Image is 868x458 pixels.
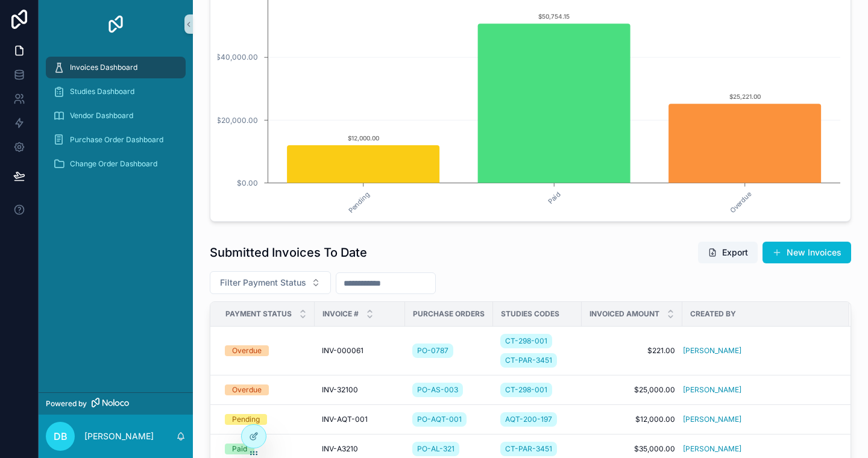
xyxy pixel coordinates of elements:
span: Invoice # [322,309,359,319]
p: [PERSON_NAME] [84,430,154,442]
a: PO-0787 [412,343,453,358]
span: Invoiced Amount [590,309,659,319]
a: $35,000.00 [589,444,675,454]
a: Pending [225,414,307,425]
span: Created By [690,309,736,319]
a: CT-PAR-3451 [500,353,557,368]
img: App logo [106,14,125,34]
a: INV-000061 [322,346,398,356]
a: PO-AS-003 [412,383,463,397]
div: scrollable content [39,48,193,190]
text: $12,000.00 [348,134,379,142]
a: INV-32100 [322,385,398,395]
a: CT-PAR-3451 [500,442,557,456]
a: Paid [225,444,307,454]
a: $221.00 [589,346,675,356]
div: Overdue [232,345,262,356]
span: PO-AQT-001 [417,415,462,424]
a: CT-298-001CT-PAR-3451 [500,331,574,370]
span: INV-000061 [322,346,363,356]
text: $25,221.00 [729,93,761,100]
a: PO-0787 [412,341,486,360]
a: Vendor Dashboard [46,105,186,127]
a: [PERSON_NAME] [683,444,741,454]
span: INV-32100 [322,385,358,395]
span: Vendor Dashboard [70,111,133,121]
text: $50,754.15 [538,13,570,20]
span: DB [54,429,68,444]
a: INV-AQT-001 [322,415,398,424]
span: AQT-200-197 [505,415,552,424]
span: CT-PAR-3451 [505,444,552,454]
div: Paid [232,444,247,454]
a: Purchase Order Dashboard [46,129,186,151]
a: [PERSON_NAME] [683,415,835,424]
h1: Submitted Invoices To Date [210,244,367,261]
span: INV-AQT-001 [322,415,368,424]
a: PO-AQT-001 [412,410,486,429]
a: Overdue [225,384,307,395]
a: Invoices Dashboard [46,57,186,78]
text: Overdue [728,190,753,215]
tspan: $40,000.00 [216,52,258,61]
a: Studies Dashboard [46,81,186,102]
a: AQT-200-197 [500,412,557,427]
a: $12,000.00 [589,415,675,424]
button: Export [698,242,758,263]
span: CT-298-001 [505,385,547,395]
a: PO-AL-321 [412,442,459,456]
tspan: $0.00 [237,178,258,187]
a: $25,000.00 [589,385,675,395]
text: Pending [347,190,371,215]
a: [PERSON_NAME] [683,385,741,395]
a: Powered by [39,392,193,415]
text: Paid [546,190,562,205]
span: PO-AL-321 [417,444,454,454]
a: CT-298-001 [500,380,574,400]
tspan: $20,000.00 [216,116,258,125]
span: Filter Payment Status [220,277,306,289]
span: PO-AS-003 [417,385,458,395]
span: Purchase Order Dashboard [70,135,163,145]
div: Pending [232,414,260,425]
a: [PERSON_NAME] [683,346,835,356]
span: INV-A3210 [322,444,358,454]
span: Studies Codes [501,309,559,319]
a: [PERSON_NAME] [683,385,835,395]
span: Invoices Dashboard [70,63,137,72]
span: Powered by [46,399,87,409]
div: Overdue [232,384,262,395]
a: Overdue [225,345,307,356]
button: New Invoices [763,242,851,263]
a: CT-298-001 [500,383,552,397]
a: PO-AQT-001 [412,412,467,427]
span: CT-PAR-3451 [505,356,552,365]
span: PO-0787 [417,346,448,356]
span: Change Order Dashboard [70,159,157,169]
a: [PERSON_NAME] [683,415,741,424]
a: PO-AS-003 [412,380,486,400]
span: Studies Dashboard [70,87,134,96]
span: Purchase Orders [413,309,485,319]
button: Select Button [210,271,331,294]
a: INV-A3210 [322,444,398,454]
span: Payment Status [225,309,292,319]
a: Change Order Dashboard [46,153,186,175]
a: [PERSON_NAME] [683,346,741,356]
a: CT-298-001 [500,334,552,348]
a: AQT-200-197 [500,410,574,429]
span: CT-298-001 [505,336,547,346]
a: [PERSON_NAME] [683,444,835,454]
